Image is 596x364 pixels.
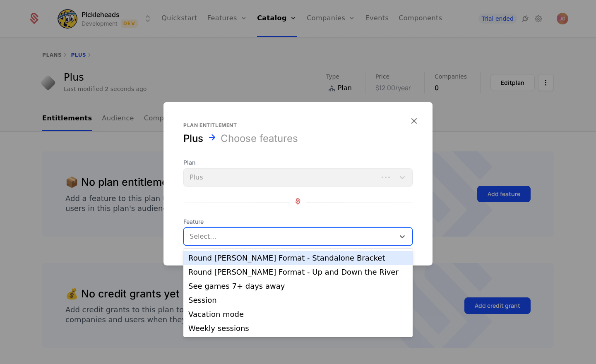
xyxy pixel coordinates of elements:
[183,158,413,167] span: Plan
[188,325,408,332] div: Weekly sessions
[188,311,408,318] div: Vacation mode
[221,132,298,145] div: Choose features
[183,218,413,226] span: Feature
[188,283,408,290] div: See games 7+ days away
[188,254,408,262] div: Round [PERSON_NAME] Format - Standalone Bracket
[188,268,408,276] div: Round [PERSON_NAME] Format - Up and Down the River
[183,122,413,129] div: Plan entitlement
[188,297,408,304] div: Session
[183,132,203,145] div: Plus
[190,232,391,242] div: Select...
